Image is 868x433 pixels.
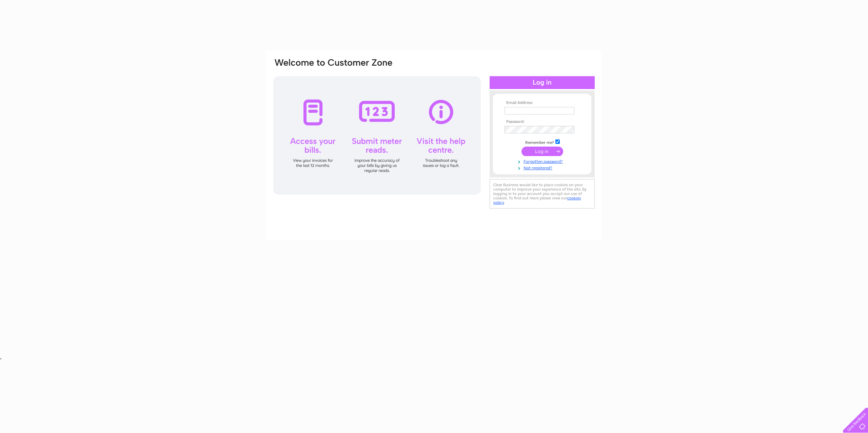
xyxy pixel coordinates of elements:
th: Email Address: [503,101,581,105]
input: Submit [521,147,563,156]
th: Password: [503,120,581,124]
a: cookies policy [493,196,581,205]
td: Remember me? [503,138,581,145]
a: Forgotten password? [505,158,581,164]
div: Clear Business would like to place cookies on your computer to improve your experience of the sit... [490,179,595,209]
a: Not registered? [505,164,581,171]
